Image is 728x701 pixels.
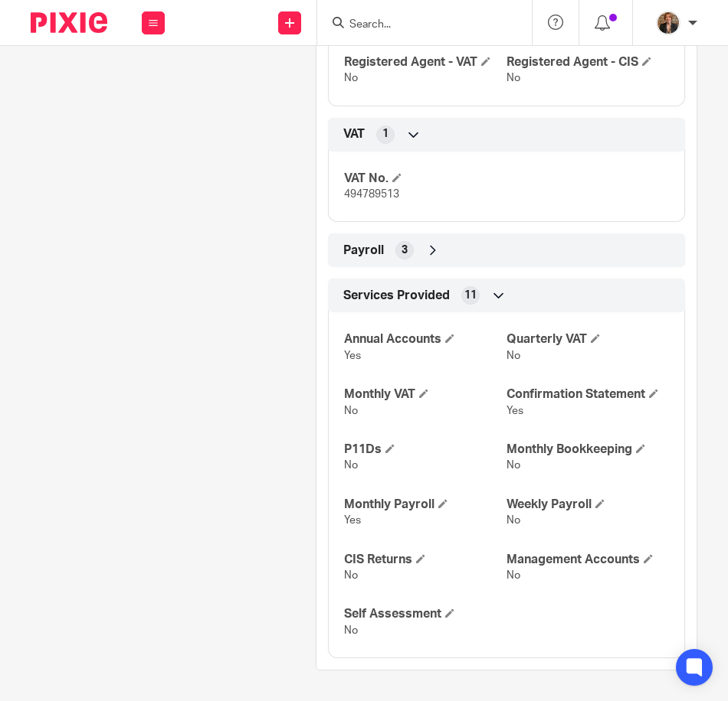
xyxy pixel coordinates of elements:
h4: Self Assessment [344,606,507,622]
h4: Management Accounts [507,552,669,568]
span: No [344,460,358,471]
input: Search [348,18,486,32]
h4: Registered Agent - CIS [507,54,669,70]
h4: Monthly Payroll [344,497,507,513]
span: 3 [402,243,408,258]
span: No [507,460,520,471]
span: No [344,570,358,581]
h4: Quarterly VAT [507,331,669,347]
h4: Registered Agent - VAT [344,54,507,70]
h4: Weekly Payroll [507,497,669,513]
span: No [507,350,520,361]
span: No [344,73,358,83]
span: No [507,570,520,581]
span: VAT [343,126,365,142]
span: Yes [507,406,523,416]
span: 494789513 [344,189,399,200]
img: Pixie [31,12,107,33]
span: Payroll [343,243,384,259]
span: No [507,515,520,526]
span: No [507,73,520,83]
h4: Annual Accounts [344,331,507,347]
span: No [344,625,358,636]
span: Yes [344,350,361,361]
span: No [344,406,358,416]
h4: CIS Returns [344,552,507,568]
span: 11 [464,288,477,303]
h4: P11Ds [344,442,507,458]
span: 1 [382,126,389,142]
h4: VAT No. [344,171,507,187]
img: WhatsApp%20Image%202025-04-23%20at%2010.20.30_16e186ec.jpg [656,11,680,35]
h4: Confirmation Statement [507,386,669,403]
span: Yes [344,515,361,526]
h4: Monthly VAT [344,386,507,403]
h4: Monthly Bookkeeping [507,442,669,458]
span: Services Provided [343,288,450,304]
